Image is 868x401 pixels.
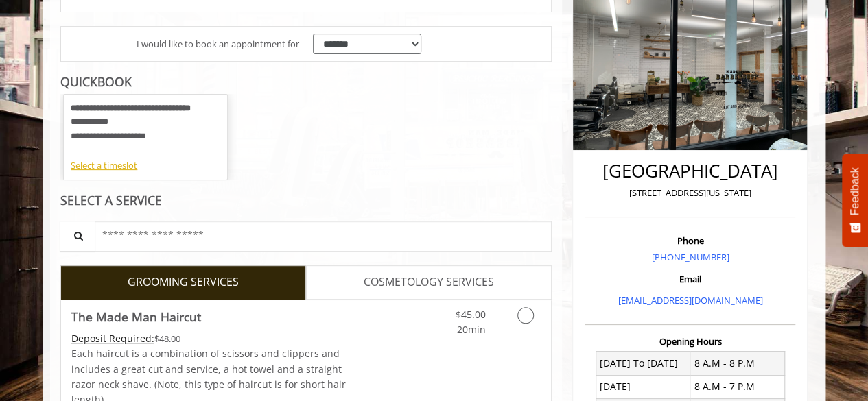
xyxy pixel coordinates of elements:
td: [DATE] To [DATE] [596,352,690,375]
td: 8 A.M - 7 P.M [690,375,785,398]
span: 20min [456,323,485,336]
div: Select a timeslot [71,158,220,173]
a: [EMAIL_ADDRESS][DOMAIN_NAME] [618,294,762,306]
h3: Opening Hours [585,337,795,346]
span: $45.00 [455,308,485,321]
b: The Made Man Haircut [71,307,201,326]
span: I would like to book an appointment for [137,37,299,51]
h3: Phone [588,236,792,245]
h2: [GEOGRAPHIC_DATA] [588,161,792,181]
h3: Email [588,274,792,284]
span: Feedback [849,167,861,215]
button: Feedback - Show survey [842,154,868,247]
div: SELECT A SERVICE [60,194,552,207]
span: GROOMING SERVICES [128,274,239,291]
span: COSMETOLOGY SERVICES [364,274,494,291]
td: [DATE] [596,375,690,398]
b: QUICKBOOK [60,73,132,90]
button: Service Search [60,221,95,252]
div: $48.00 [71,331,347,346]
a: [PHONE_NUMBER] [651,251,729,263]
p: [STREET_ADDRESS][US_STATE] [588,186,792,200]
td: 8 A.M - 8 P.M [690,352,785,375]
span: This service needs some Advance to be paid before we block your appointment [71,332,154,345]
